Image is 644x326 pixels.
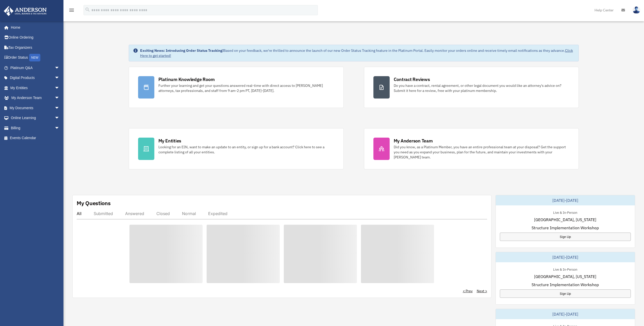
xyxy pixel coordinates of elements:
span: [GEOGRAPHIC_DATA], [US_STATE] [534,273,596,280]
a: menu [69,9,75,13]
a: Platinum Q&Aarrow_drop_down [4,63,67,73]
strong: Exciting News: Introducing Order Status Tracking! [140,48,223,53]
a: Order StatusNEW [4,53,67,63]
div: Closed [156,211,170,216]
a: Tax Organizers [4,42,67,53]
i: menu [69,7,75,13]
a: Contract Reviews Do you have a contract, rental agreement, or other legal document you would like... [364,67,579,108]
div: NEW [29,54,40,61]
div: Live & In-Person [549,209,581,215]
div: Platinum Knowledge Room [158,76,215,83]
a: < Prev [463,288,473,294]
a: My Entities Looking for an EIN, want to make an update to an entity, or sign up for a bank accoun... [129,128,344,169]
a: Events Calendar [4,133,67,143]
div: [DATE]-[DATE] [496,195,635,205]
a: Online Learningarrow_drop_down [4,113,67,123]
span: [GEOGRAPHIC_DATA], [US_STATE] [534,217,596,223]
a: My Entitiesarrow_drop_down [4,83,67,93]
div: Did you know, as a Platinum Member, you have an entire professional team at your disposal? Get th... [394,144,570,160]
span: arrow_drop_down [55,123,65,133]
a: Sign Up [500,233,631,241]
span: arrow_drop_down [55,93,65,103]
a: My Documentsarrow_drop_down [4,103,67,113]
span: arrow_drop_down [55,103,65,113]
a: Click Here to get started! [140,48,573,58]
div: Contract Reviews [394,76,430,83]
i: search [85,7,90,12]
div: Expedited [208,211,227,216]
span: arrow_drop_down [55,113,65,123]
div: Looking for an EIN, want to make an update to an entity, or sign up for a bank account? Click her... [158,144,334,155]
a: My Anderson Teamarrow_drop_down [4,93,67,103]
img: User Pic [633,6,640,14]
div: [DATE]-[DATE] [496,309,635,319]
span: Structure Implementation Workshop [532,282,599,288]
a: Platinum Knowledge Room Further your learning and get your questions answered real-time with dire... [129,67,344,108]
a: Digital Productsarrow_drop_down [4,73,67,83]
div: My Entities [158,138,181,144]
img: Anderson Advisors Platinum Portal [2,6,48,16]
div: Answered [125,211,144,216]
div: Further your learning and get your questions answered real-time with direct access to [PERSON_NAM... [158,83,334,93]
a: Sign Up [500,289,631,298]
a: Next > [477,288,487,294]
span: arrow_drop_down [55,73,65,83]
div: Live & In-Person [549,266,581,272]
a: Billingarrow_drop_down [4,123,67,133]
a: Online Ordering [4,32,67,43]
div: All [77,211,81,216]
span: arrow_drop_down [55,63,65,73]
span: arrow_drop_down [55,83,65,93]
div: My Anderson Team [394,138,433,144]
a: My Anderson Team Did you know, as a Platinum Member, you have an entire professional team at your... [364,128,579,169]
div: Submitted [94,211,113,216]
div: Normal [182,211,196,216]
div: [DATE]-[DATE] [496,252,635,262]
span: Structure Implementation Workshop [532,225,599,231]
div: My Questions [77,199,111,207]
a: Home [4,22,65,32]
div: Do you have a contract, rental agreement, or other legal document you would like an attorney's ad... [394,83,570,93]
div: Based on your feedback, we're thrilled to announce the launch of our new Order Status Tracking fe... [140,48,575,58]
